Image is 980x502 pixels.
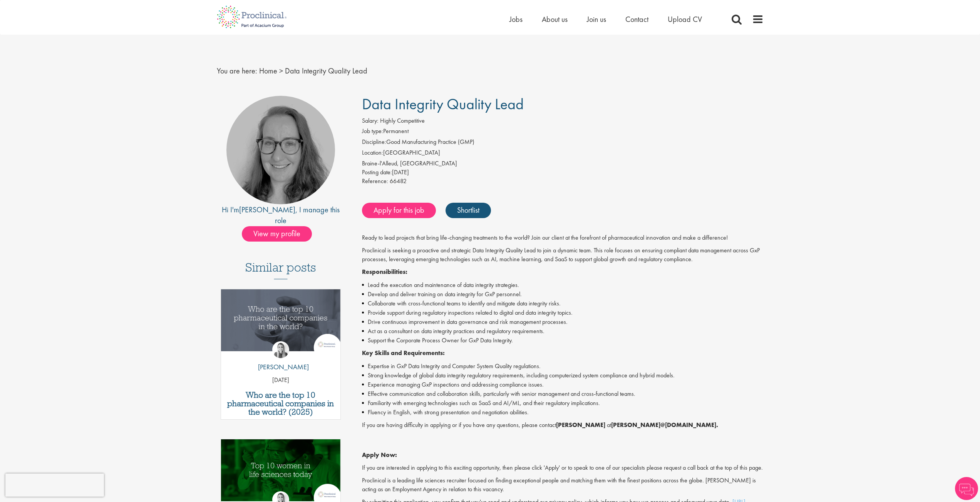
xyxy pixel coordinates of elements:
[272,341,289,358] img: Hannah Burke
[362,168,392,176] span: Posting date:
[362,362,764,371] li: Expertise in GxP Data Integrity and Computer System Quality regulations.
[362,268,407,276] strong: Responsibilities:
[362,127,764,138] li: Permanent
[955,477,978,500] img: Chatbot
[242,228,320,238] a: View my profile
[239,205,295,215] a: [PERSON_NAME]
[362,94,524,114] span: Data Integrity Quality Lead
[279,66,283,76] span: >
[362,127,383,136] label: Job type:
[362,371,764,380] li: Strong knowledge of global data integrity regulatory requirements, including computerized system ...
[362,168,764,177] div: [DATE]
[362,476,764,494] p: Proclinical is a leading life sciences recruiter focused on finding exceptional people and matchi...
[668,14,702,24] a: Upload CV
[362,336,764,345] li: Support the Corporate Process Owner for GxP Data Integrity.
[242,226,312,242] span: View my profile
[362,349,445,357] strong: Key Skills and Requirements:
[217,204,345,226] div: Hi I'm , I manage this role
[217,66,257,76] span: You are here:
[390,177,407,185] span: 66482
[362,280,764,290] li: Lead the execution and maintenance of data integrity strategies.
[611,421,660,429] strong: [PERSON_NAME]
[362,159,764,168] div: Braine-l'Alleud, [GEOGRAPHIC_DATA]
[362,233,764,242] p: Ready to lead projects that bring life-changing treatments to the world? Join our client at the f...
[380,117,425,125] span: Highly Competitive
[509,14,523,24] a: Jobs
[5,474,104,497] iframe: reCAPTCHA
[252,341,309,376] a: Hannah Burke [PERSON_NAME]
[556,421,605,429] strong: [PERSON_NAME]
[259,66,277,76] a: breadcrumb link
[225,391,337,416] a: Who are the top 10 pharmaceutical companies in the world? (2025)
[542,14,568,24] a: About us
[362,203,436,218] a: Apply for this job
[221,289,341,351] img: Top 10 pharmaceutical companies in the world 2025
[362,148,383,157] label: Location:
[362,408,764,417] li: Fluency in English, with strong presentation and negotiation abilities.
[660,421,718,429] strong: @[DOMAIN_NAME].
[362,327,764,336] li: Act as a consultant on data integrity practices and regulatory requirements.
[362,389,764,399] li: Effective communication and collaboration skills, particularly with senior management and cross-f...
[362,421,764,430] p: If you are having difficulty in applying or if you have any questions, please contact at
[221,289,341,357] a: Link to a post
[252,362,309,372] p: [PERSON_NAME]
[362,317,764,327] li: Drive continuous improvement in data governance and risk management processes.
[625,14,648,24] a: Contact
[362,138,386,147] label: Discipline:
[362,117,379,125] label: Salary:
[245,261,316,279] h3: Similar posts
[362,380,764,389] li: Experience managing GxP inspections and addressing compliance issues.
[362,451,397,459] strong: Apply Now:
[221,376,341,385] p: [DATE]
[362,138,764,148] li: Good Manufacturing Practice (GMP)
[362,299,764,308] li: Collaborate with cross-functional teams to identify and mitigate data integrity risks.
[587,14,606,24] a: Join us
[446,203,491,218] a: Shortlist
[362,464,764,472] p: If you are interested in applying to this exciting opportunity, then please click 'Apply' or to s...
[362,148,764,159] li: [GEOGRAPHIC_DATA]
[362,290,764,299] li: Develop and deliver training on data integrity for GxP personnel.
[362,246,764,264] p: Proclinical is seeking a proactive and strategic Data Integrity Quality Lead to join a dynamic te...
[226,96,335,204] img: imeage of recruiter Ingrid Aymes
[362,399,764,408] li: Familiarity with emerging technologies such as SaaS and AI/ML, and their regulatory implications.
[362,177,388,186] label: Reference:
[221,439,341,501] img: Top 10 women in life sciences today
[362,308,764,317] li: Provide support during regulatory inspections related to digital and data integrity topics.
[285,66,367,76] span: Data Integrity Quality Lead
